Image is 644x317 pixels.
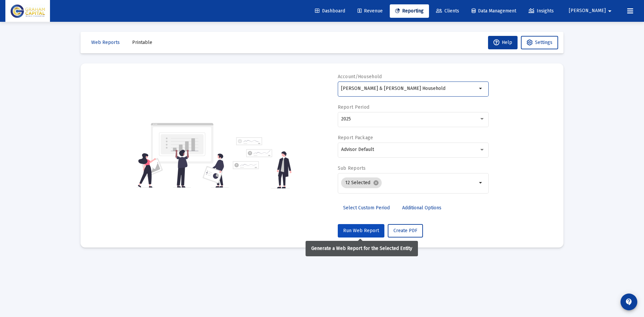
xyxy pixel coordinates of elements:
[477,85,485,93] mat-icon: arrow_drop_down
[493,40,512,45] span: Help
[338,135,373,141] label: Report Package
[535,40,552,45] span: Settings
[91,40,120,45] span: Web Reports
[373,180,379,186] mat-icon: cancel
[127,36,158,49] button: Printable
[472,8,516,14] span: Data Management
[390,4,429,18] a: Reporting
[338,104,370,110] label: Report Period
[86,36,125,49] button: Web Reports
[233,137,291,189] img: reporting-alt
[488,36,518,49] button: Help
[338,74,382,80] label: Account/Household
[315,8,345,14] span: Dashboard
[341,176,477,190] mat-chip-list: Selection
[341,177,382,188] mat-chip: 12 Selected
[561,4,622,17] button: [PERSON_NAME]
[466,4,522,18] a: Data Management
[395,8,424,14] span: Reporting
[402,205,441,211] span: Additional Options
[310,4,351,18] a: Dashboard
[625,298,633,306] mat-icon: contact_support
[343,228,379,233] span: Run Web Report
[436,8,459,14] span: Clients
[529,8,554,14] span: Insights
[338,224,384,237] button: Run Web Report
[606,4,614,18] mat-icon: arrow_drop_down
[477,179,485,187] mat-icon: arrow_drop_down
[341,86,477,91] input: Search or select an account or household
[388,224,423,237] button: Create PDF
[393,228,417,233] span: Create PDF
[10,4,45,18] img: Dashboard
[431,4,465,18] a: Clients
[338,165,366,171] label: Sub Reports
[137,122,229,189] img: reporting
[569,8,606,14] span: [PERSON_NAME]
[341,147,374,152] span: Advisor Default
[521,36,558,49] button: Settings
[132,40,152,45] span: Printable
[343,205,390,211] span: Select Custom Period
[352,4,388,18] a: Revenue
[341,116,351,122] span: 2025
[358,8,383,14] span: Revenue
[523,4,559,18] a: Insights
